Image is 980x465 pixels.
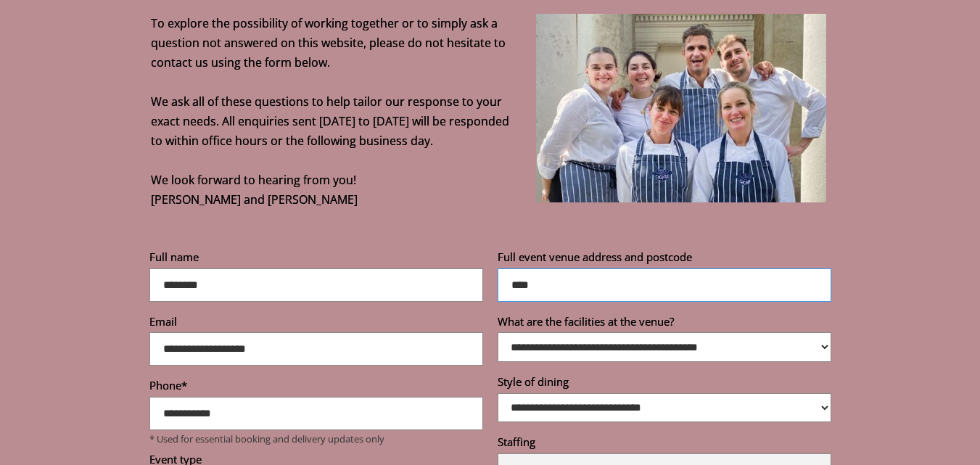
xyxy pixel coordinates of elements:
[498,250,831,268] label: Full event venue address and postcode
[498,435,831,453] label: Staffing
[149,250,483,268] label: Full name
[498,374,831,393] label: Style of dining
[149,314,483,333] label: Email
[536,14,826,202] img: Anna Caldicott and Fiona Cochrane
[498,314,831,333] label: What are the facilities at the venue?
[149,378,483,397] label: Phone*
[149,433,483,445] p: * Used for essential booking and delivery updates only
